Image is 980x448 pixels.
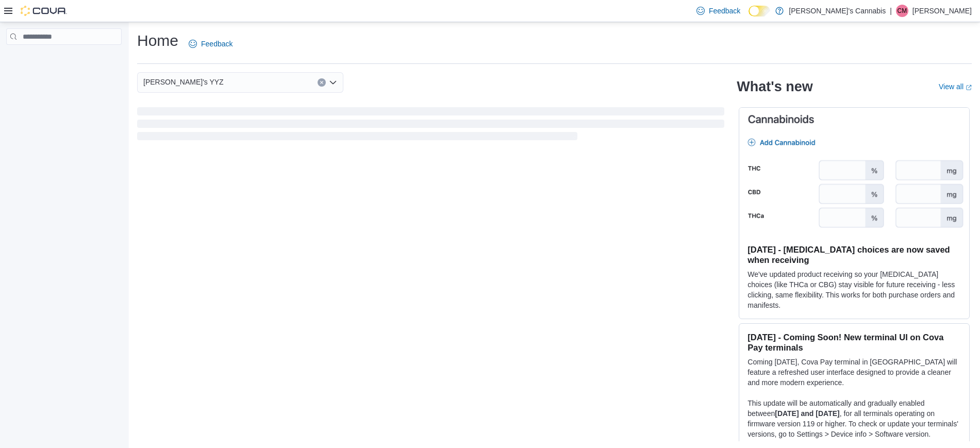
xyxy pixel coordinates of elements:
[143,76,224,88] span: [PERSON_NAME]'s YYZ
[749,6,770,16] input: Dark Mode
[912,5,972,17] p: [PERSON_NAME]
[748,332,961,353] h3: [DATE] - Coming Soon! New terminal UI on Cova Pay terminals
[748,398,961,439] p: This update will be automatically and gradually enabled between , for all terminals operating on ...
[896,5,908,17] div: Carlos Munoz
[21,6,67,16] img: Cova
[775,409,839,418] strong: [DATE] and [DATE]
[318,78,326,87] button: Clear input
[201,39,232,49] span: Feedback
[789,5,886,17] p: [PERSON_NAME]'s Cannabis
[737,78,812,95] h2: What's new
[748,244,961,265] h3: [DATE] - [MEDICAL_DATA] choices are now saved when receiving
[137,30,178,51] h1: Home
[6,47,122,72] nav: Complex example
[329,78,337,87] button: Open list of options
[185,34,237,54] a: Feedback
[709,6,740,16] span: Feedback
[748,357,961,388] p: Coming [DATE], Cova Pay terminal in [GEOGRAPHIC_DATA] will feature a refreshed user interface des...
[898,5,907,17] span: CM
[939,82,972,91] a: View allExternal link
[692,1,744,21] a: Feedback
[137,109,724,142] span: Loading
[966,85,972,91] svg: External link
[890,5,892,17] p: |
[748,269,961,310] p: We've updated product receiving so your [MEDICAL_DATA] choices (like THCa or CBG) stay visible fo...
